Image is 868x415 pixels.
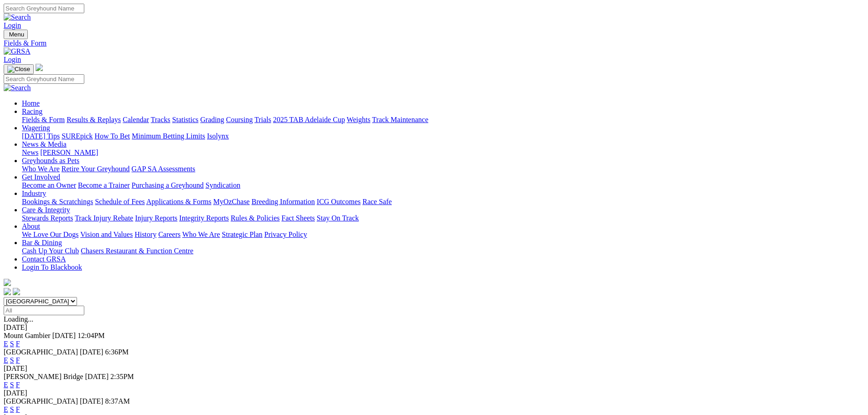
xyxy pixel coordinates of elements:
[22,247,79,255] a: Cash Up Your Club
[132,165,195,173] a: GAP SA Assessments
[132,132,205,140] a: Minimum Betting Limits
[80,397,103,405] span: [DATE]
[207,132,229,140] a: Isolynx
[362,198,391,205] a: Race Safe
[4,13,31,21] img: Search
[179,214,229,222] a: Integrity Reports
[4,56,21,63] a: Login
[134,231,156,238] a: History
[22,124,50,132] a: Wagering
[4,315,33,323] span: Loading...
[372,116,428,123] a: Track Maintenance
[22,198,864,206] div: Industry
[4,306,84,315] input: Select date
[62,132,92,140] a: SUREpick
[22,222,40,230] a: About
[75,214,133,222] a: Track Injury Rebate
[132,181,204,189] a: Purchasing a Greyhound
[252,198,315,205] a: Breeding Information
[22,173,60,181] a: Get Involved
[4,373,83,380] span: [PERSON_NAME] Bridge
[22,149,864,157] div: News & Media
[22,116,65,123] a: Fields & Form
[22,132,60,140] a: [DATE] Tips
[4,64,34,74] button: Toggle navigation
[22,239,62,246] a: Bar & Dining
[52,332,76,339] span: [DATE]
[105,397,130,405] span: 8:37AM
[22,116,864,124] div: Racing
[67,116,121,123] a: Results & Replays
[226,116,253,123] a: Coursing
[22,181,864,190] div: Get Involved
[347,116,370,123] a: Weights
[22,99,40,107] a: Home
[151,116,170,123] a: Tracks
[22,190,46,197] a: Industry
[4,84,31,92] img: Search
[22,198,93,205] a: Bookings & Scratchings
[222,231,262,238] a: Strategic Plan
[317,214,359,222] a: Stay On Track
[36,64,43,71] img: logo-grsa-white.png
[80,348,103,356] span: [DATE]
[9,31,24,38] span: Menu
[282,214,315,222] a: Fact Sheets
[317,198,360,205] a: ICG Outcomes
[22,165,864,173] div: Greyhounds as Pets
[4,381,8,389] a: E
[4,21,21,29] a: Login
[22,165,60,173] a: Who We Are
[146,198,211,205] a: Applications & Forms
[273,116,345,123] a: 2025 TAB Adelaide Cup
[4,323,864,332] div: [DATE]
[40,149,98,156] a: [PERSON_NAME]
[16,356,20,364] a: F
[4,405,8,413] a: E
[10,405,14,413] a: S
[213,198,250,205] a: MyOzChase
[22,132,864,140] div: Wagering
[22,263,82,271] a: Login To Blackbook
[22,206,70,214] a: Care & Integrity
[4,356,8,364] a: E
[105,348,129,356] span: 6:36PM
[10,356,14,364] a: S
[22,157,79,164] a: Greyhounds as Pets
[22,214,864,222] div: Care & Integrity
[7,66,30,73] img: Close
[22,214,73,222] a: Stewards Reports
[200,116,224,123] a: Grading
[110,373,134,380] span: 2:35PM
[231,214,280,222] a: Rules & Policies
[16,340,20,348] a: F
[4,4,84,13] input: Search
[10,340,14,348] a: S
[95,132,130,140] a: How To Bet
[4,39,864,47] a: Fields & Form
[4,288,11,295] img: facebook.svg
[264,231,307,238] a: Privacy Policy
[95,198,144,205] a: Schedule of Fees
[80,231,133,238] a: Vision and Values
[254,116,271,123] a: Trials
[4,47,31,56] img: GRSA
[135,214,177,222] a: Injury Reports
[205,181,240,189] a: Syndication
[123,116,149,123] a: Calendar
[22,140,67,148] a: News & Media
[4,397,78,405] span: [GEOGRAPHIC_DATA]
[22,149,38,156] a: News
[4,279,11,286] img: logo-grsa-white.png
[22,255,66,263] a: Contact GRSA
[85,373,109,380] span: [DATE]
[16,405,20,413] a: F
[22,181,76,189] a: Become an Owner
[172,116,199,123] a: Statistics
[13,288,20,295] img: twitter.svg
[62,165,130,173] a: Retire Your Greyhound
[81,247,193,255] a: Chasers Restaurant & Function Centre
[22,108,42,115] a: Racing
[4,348,78,356] span: [GEOGRAPHIC_DATA]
